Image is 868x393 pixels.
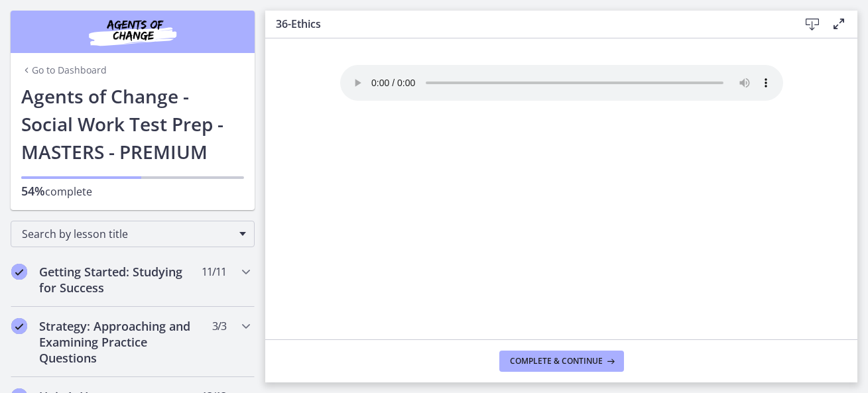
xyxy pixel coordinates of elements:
[202,264,226,280] span: 11 / 11
[53,16,212,48] img: Agents of Change
[22,227,233,241] span: Search by lesson title
[11,221,255,247] div: Search by lesson title
[39,264,201,296] h2: Getting Started: Studying for Success
[39,318,201,366] h2: Strategy: Approaching and Examining Practice Questions
[21,64,107,77] a: Go to Dashboard
[21,82,244,166] h1: Agents of Change - Social Work Test Prep - MASTERS - PREMIUM
[11,264,27,280] i: Completed
[11,318,27,334] i: Completed
[276,16,778,32] h3: 36-Ethics
[499,351,624,372] button: Complete & continue
[212,318,226,334] span: 3 / 3
[21,183,45,199] span: 54%
[21,183,244,199] p: complete
[510,356,603,366] span: Complete & continue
